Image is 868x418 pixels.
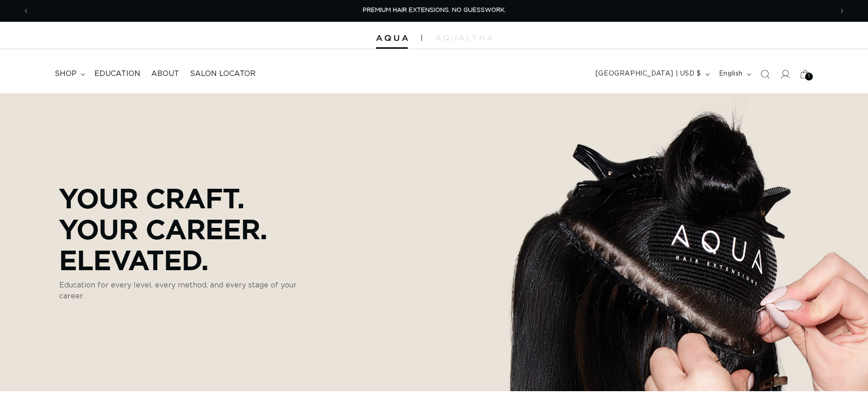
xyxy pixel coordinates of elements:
[59,280,319,302] p: Education for every level, every method, and every stage of your career.
[714,65,755,83] button: English
[808,73,810,81] span: 1
[363,7,506,13] span: PREMIUM HAIR EXTENSIONS. NO GUESSWORK.
[590,65,714,83] button: [GEOGRAPHIC_DATA] | USD $
[376,35,408,41] img: Aqua Hair Extensions
[832,2,852,20] button: Next announcement
[94,69,140,79] span: Education
[146,64,185,84] a: About
[89,64,146,84] a: Education
[719,69,743,79] span: English
[49,64,89,84] summary: shop
[59,182,319,275] p: Your Craft. Your Career. Elevated.
[55,69,77,79] span: shop
[185,64,261,84] a: Salon Locator
[16,2,36,20] button: Previous announcement
[190,69,256,79] span: Salon Locator
[436,35,493,40] img: aqualyna.com
[755,64,775,84] summary: Search
[596,69,701,79] span: [GEOGRAPHIC_DATA] | USD $
[151,69,179,79] span: About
